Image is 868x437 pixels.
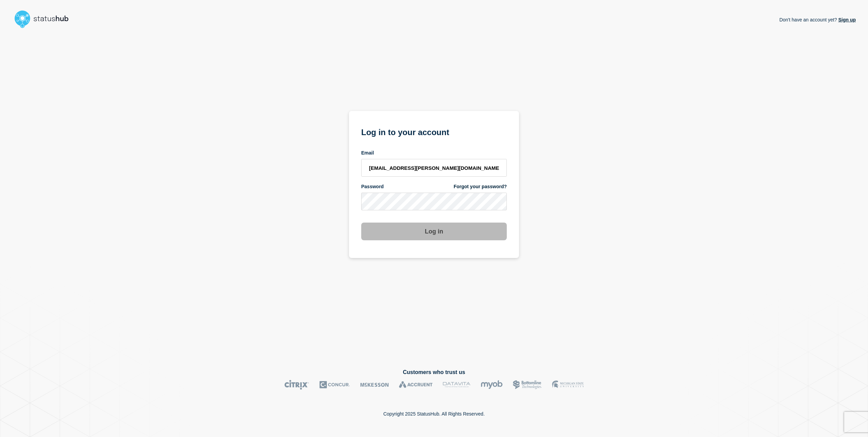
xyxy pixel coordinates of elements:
img: myob logo [481,380,503,390]
input: password input [361,193,507,210]
img: McKesson logo [360,380,389,390]
h2: Customers who trust us [12,369,856,375]
span: Email [361,150,374,156]
input: email input [361,159,507,177]
img: Accruent logo [399,380,433,390]
img: DataVita logo [443,380,470,390]
p: Don't have an account yet? [779,12,856,28]
img: Bottomline logo [513,380,542,390]
img: StatusHub logo [12,8,77,30]
img: Citrix logo [284,380,309,390]
button: Log in [361,223,507,240]
img: MSU logo [552,380,584,390]
h1: Log in to your account [361,125,507,138]
a: Forgot your password? [454,183,507,190]
a: Sign up [837,17,856,22]
span: Password [361,183,384,190]
img: Concur logo [319,380,350,390]
p: Copyright 2025 StatusHub. All Rights Reserved. [383,411,485,417]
